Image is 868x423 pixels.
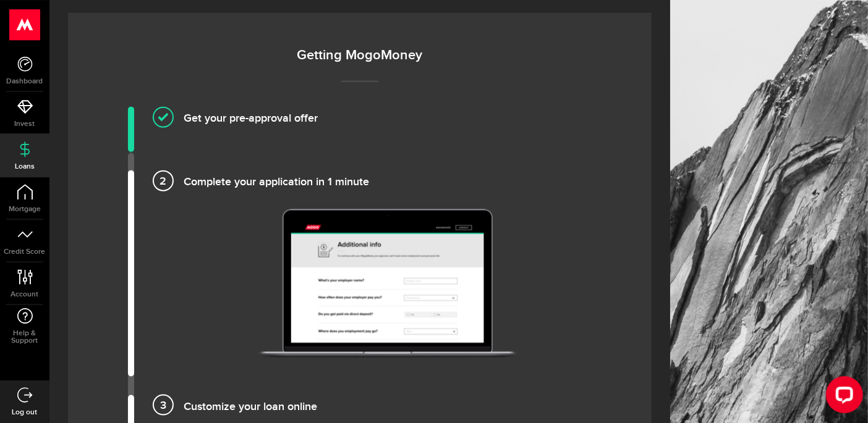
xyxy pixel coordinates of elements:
[184,395,592,415] h4: Customize your loan online
[184,170,592,190] h4: Complete your application in 1 minute
[816,371,868,423] iframe: LiveChat chat widget
[99,45,621,65] h3: Getting MogoMoney
[184,106,592,127] h4: Get your pre-approval offer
